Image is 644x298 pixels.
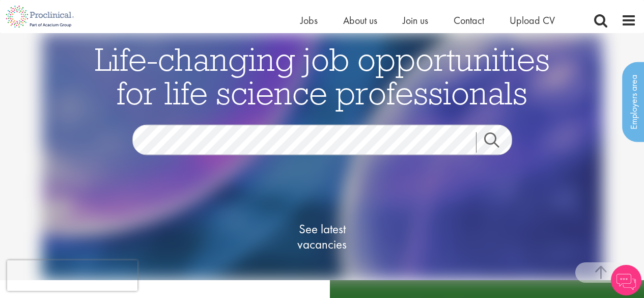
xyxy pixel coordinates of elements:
a: Join us [403,14,428,27]
a: About us [343,14,377,27]
a: See latestvacancies [271,180,373,292]
iframe: reCAPTCHA [7,260,137,291]
a: Jobs [300,14,318,27]
a: Contact [454,14,484,27]
span: See latest vacancies [271,221,373,252]
img: Chatbot [611,265,641,295]
a: Upload CV [510,14,555,27]
img: candidate home [42,33,603,280]
span: Life-changing job opportunities for life science professionals [95,38,550,113]
a: Job search submit button [476,132,520,152]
